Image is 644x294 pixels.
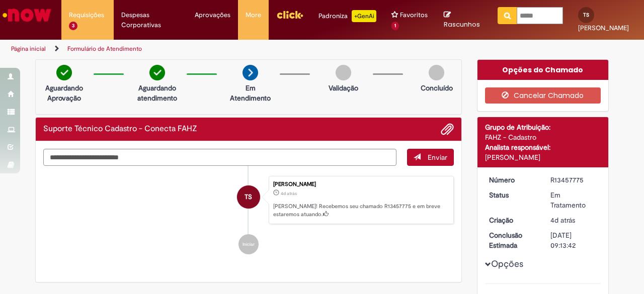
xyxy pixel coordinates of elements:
span: TS [245,185,252,209]
dt: Conclusão Estimada [481,230,543,250]
textarea: Digite sua mensagem aqui... [43,149,396,165]
img: img-circle-grey.png [429,65,444,80]
time: 28/08/2025 13:13:39 [550,216,575,225]
dt: Criação [481,215,543,225]
span: Requisições [69,10,104,20]
button: Adicionar anexos [441,123,454,136]
div: Tatiane Faustino Soares [237,185,260,209]
div: 28/08/2025 13:13:39 [550,215,597,225]
span: [PERSON_NAME] [578,24,629,32]
a: Rascunhos [444,11,482,29]
button: Cancelar Chamado [485,87,601,104]
button: Enviar [407,149,454,166]
h2: Suporte Técnico Cadastro - Conecta FAHZ Histórico de tíquete [43,125,197,134]
img: img-circle-grey.png [336,65,351,80]
span: Enviar [428,153,447,162]
span: Despesas Corporativas [121,10,180,30]
div: [PERSON_NAME] [273,181,448,187]
ul: Trilhas de página [8,40,422,58]
span: More [246,10,261,20]
span: Aprovações [195,10,230,20]
div: [DATE] 09:13:42 [550,230,597,250]
span: 4d atrás [281,190,297,197]
p: Concluído [421,83,453,93]
li: Tatiane Faustino Soares [43,176,454,224]
a: Formulário de Atendimento [67,45,142,53]
span: 1 [391,22,399,30]
p: Em Atendimento [226,83,275,103]
div: Em Tratamento [550,190,597,210]
ul: Histórico de tíquete [43,166,454,264]
div: Analista responsável: [485,142,601,152]
div: Grupo de Atribuição: [485,122,601,132]
div: [PERSON_NAME] [485,152,601,162]
dt: Número [481,175,543,185]
div: Padroniza [318,10,376,22]
a: Página inicial [11,45,46,53]
div: Opções do Chamado [477,60,609,80]
span: Rascunhos [444,20,480,29]
img: ServiceNow [1,5,53,25]
p: Validação [329,83,358,93]
span: Favoritos [400,10,428,20]
img: check-circle-green.png [56,65,72,80]
span: TS [583,12,589,18]
span: 4d atrás [550,216,575,225]
div: R13457775 [550,175,597,185]
img: check-circle-green.png [149,65,165,80]
p: [PERSON_NAME]! Recebemos seu chamado R13457775 e em breve estaremos atuando. [273,203,448,218]
p: Aguardando Aprovação [40,83,89,103]
dt: Status [481,190,543,200]
span: 3 [69,22,77,30]
p: Aguardando atendimento [133,83,182,103]
div: FAHZ - Cadastro [485,132,601,142]
time: 28/08/2025 13:13:39 [281,190,297,197]
img: arrow-next.png [243,65,258,80]
img: click_logo_yellow_360x200.png [276,7,303,22]
p: +GenAi [352,10,376,22]
button: Pesquisar [498,7,517,24]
